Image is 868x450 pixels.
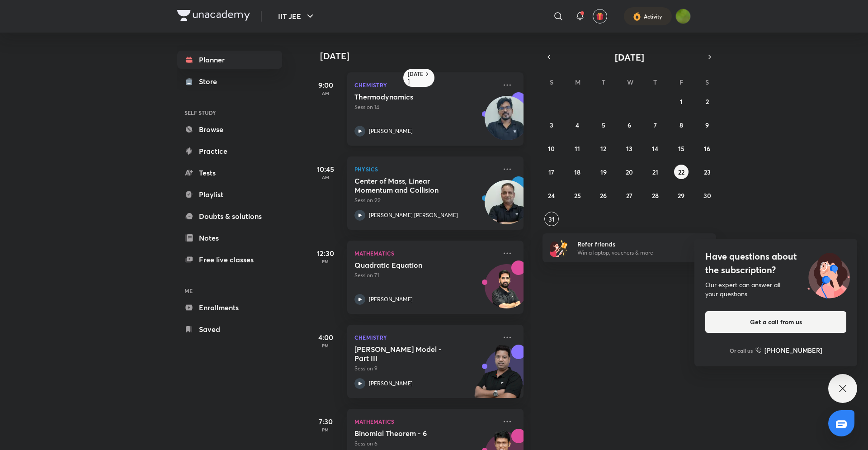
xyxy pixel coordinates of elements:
a: Planner [177,51,282,69]
a: Doubts & solutions [177,207,282,225]
p: Session 14 [354,103,496,111]
abbr: August 2, 2025 [706,97,709,106]
button: August 29, 2025 [674,188,689,203]
p: Session 99 [354,196,496,204]
button: August 15, 2025 [674,141,689,156]
abbr: August 11, 2025 [575,144,580,153]
abbr: August 10, 2025 [548,144,555,153]
button: August 16, 2025 [700,141,714,156]
p: Session 9 [354,365,496,373]
p: [PERSON_NAME] [369,127,413,135]
abbr: August 12, 2025 [600,144,606,153]
abbr: August 25, 2025 [574,191,581,200]
a: Browse [177,120,282,138]
button: August 1, 2025 [674,94,689,109]
p: [PERSON_NAME] [369,379,413,388]
abbr: August 9, 2025 [705,121,709,129]
p: [PERSON_NAME] [369,295,413,303]
a: Practice [177,142,282,160]
button: August 24, 2025 [544,188,559,203]
a: Notes [177,229,282,247]
p: Mathematics [354,416,496,427]
abbr: Saturday [705,78,709,86]
button: August 28, 2025 [648,188,662,203]
abbr: August 6, 2025 [627,121,631,129]
p: PM [307,427,344,432]
a: Playlist [177,185,282,204]
a: [PHONE_NUMBER] [755,346,822,355]
button: August 13, 2025 [622,141,637,156]
h4: [DATE] [320,51,533,62]
p: PM [307,343,344,348]
div: Store [199,76,222,87]
a: Free live classes [177,251,282,269]
p: AM [307,175,344,180]
abbr: August 21, 2025 [652,168,658,176]
abbr: Thursday [653,78,657,86]
abbr: August 16, 2025 [704,144,710,153]
a: Company Logo [177,10,250,23]
button: August 18, 2025 [570,165,585,179]
button: August 21, 2025 [648,165,662,179]
p: PM [307,259,344,264]
h4: Have questions about the subscription? [705,250,846,277]
a: Tests [177,164,282,182]
button: August 27, 2025 [622,188,637,203]
abbr: August 18, 2025 [574,168,580,176]
abbr: August 7, 2025 [654,121,657,129]
button: August 5, 2025 [596,118,611,132]
button: August 7, 2025 [648,118,662,132]
p: AM [307,90,344,96]
abbr: August 17, 2025 [548,168,554,176]
img: Eeshan Chandrawanshi [675,9,691,24]
button: August 10, 2025 [544,141,559,156]
img: Avatar [485,269,528,313]
abbr: Sunday [550,78,553,86]
button: August 17, 2025 [544,165,559,179]
button: August 4, 2025 [570,118,585,132]
abbr: August 27, 2025 [626,191,632,200]
abbr: August 23, 2025 [704,168,711,176]
h6: ME [177,283,282,298]
button: August 31, 2025 [544,212,559,226]
abbr: August 22, 2025 [678,168,684,176]
button: [DATE] [555,51,703,63]
h5: 12:30 [307,248,344,259]
abbr: Tuesday [602,78,605,86]
abbr: August 20, 2025 [626,168,633,176]
img: unacademy [474,345,524,407]
p: Chemistry [354,332,496,343]
button: avatar [593,9,607,24]
h5: Binomial Theorem - 6 [354,429,467,438]
button: August 3, 2025 [544,118,559,132]
span: [DATE] [615,51,644,63]
h5: Center of Mass, Linear Momentum and Collision [354,176,467,194]
abbr: August 8, 2025 [679,121,683,129]
p: Chemistry [354,80,496,90]
abbr: August 31, 2025 [548,215,555,223]
abbr: August 13, 2025 [626,144,632,153]
abbr: Monday [575,78,580,86]
p: Physics [354,164,496,175]
h6: [DATE] [408,71,424,85]
p: Win a laptop, vouchers & more [577,249,689,257]
button: August 30, 2025 [700,188,714,203]
abbr: August 1, 2025 [680,97,683,106]
h6: Refer friends [577,239,689,249]
abbr: August 28, 2025 [652,191,659,200]
button: August 20, 2025 [622,165,637,179]
img: activity [633,11,641,22]
abbr: August 26, 2025 [600,191,607,200]
p: Or call us [730,346,753,355]
h5: 7:30 [307,416,344,427]
p: Session 71 [354,271,496,279]
abbr: Friday [679,78,683,86]
abbr: August 15, 2025 [678,144,684,153]
abbr: August 5, 2025 [602,121,605,129]
abbr: Wednesday [627,78,633,86]
img: ttu_illustration_new.svg [800,250,857,298]
button: August 14, 2025 [648,141,662,156]
button: August 26, 2025 [596,188,611,203]
button: August 22, 2025 [674,165,689,179]
abbr: August 3, 2025 [550,121,553,129]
